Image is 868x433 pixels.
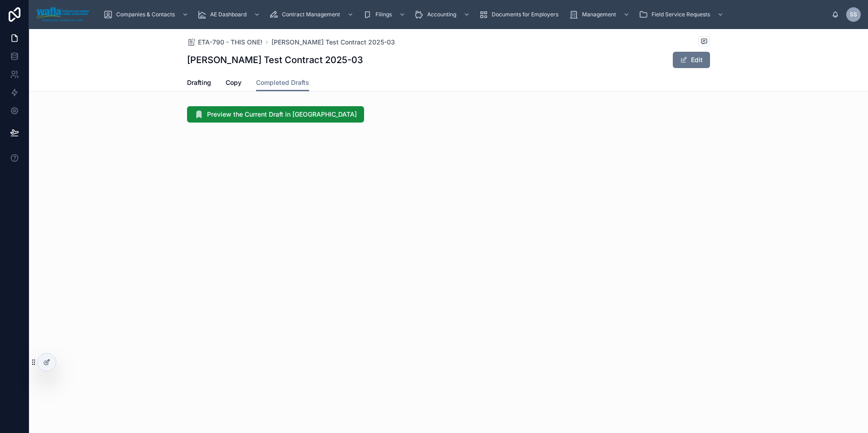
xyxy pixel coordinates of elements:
[282,11,340,18] span: Contract Management
[673,52,710,68] button: Edit
[116,11,175,18] span: Companies & Contacts
[101,6,193,23] a: Companies & Contacts
[375,11,392,18] span: Filings
[636,6,728,23] a: Field Service Requests
[198,38,262,47] span: ETA-790 - THIS ONE!
[187,38,262,47] a: ETA-790 - THIS ONE!
[567,6,634,23] a: Management
[582,11,616,18] span: Management
[651,11,710,18] span: Field Service Requests
[210,11,247,18] span: AE Dashboard
[187,78,211,87] span: Drafting
[256,74,309,92] a: Completed Drafts
[266,6,358,23] a: Contract Management
[850,11,857,18] span: SS
[36,7,89,22] img: App logo
[187,106,364,123] button: Preview the Current Draft in [GEOGRAPHIC_DATA]
[187,74,211,93] a: Drafting
[226,74,242,93] a: Copy
[96,5,832,25] div: scrollable content
[427,11,456,18] span: Accounting
[256,78,309,87] span: Completed Drafts
[226,78,242,87] span: Copy
[360,6,410,23] a: Filings
[195,6,265,23] a: AE Dashboard
[412,6,474,23] a: Accounting
[476,6,565,23] a: Documents for Employers
[271,38,395,47] a: [PERSON_NAME] Test Contract 2025-03
[207,110,357,119] span: Preview the Current Draft in [GEOGRAPHIC_DATA]
[187,54,363,66] h1: [PERSON_NAME] Test Contract 2025-03
[492,11,558,18] span: Documents for Employers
